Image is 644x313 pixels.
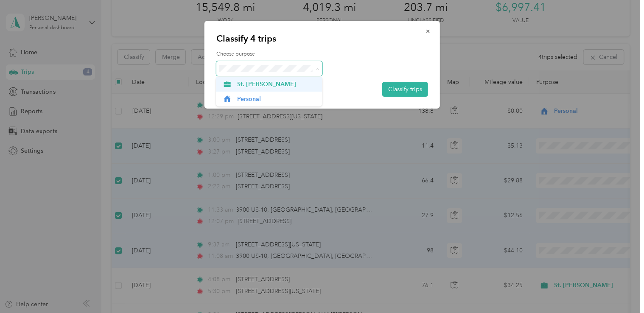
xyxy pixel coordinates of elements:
button: Classify trips [382,82,428,97]
span: Personal [237,95,316,103]
label: Choose purpose [216,50,428,58]
p: Classify 4 trips [216,33,428,45]
span: St. [PERSON_NAME] [237,80,316,89]
iframe: Everlance-gr Chat Button Frame [596,265,644,313]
